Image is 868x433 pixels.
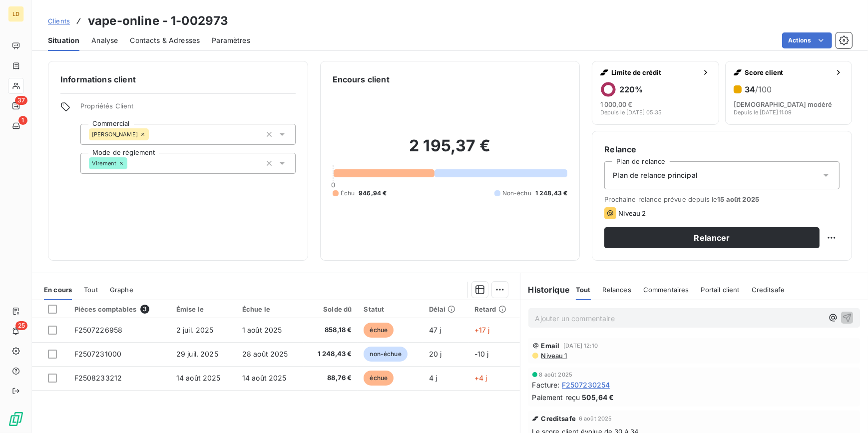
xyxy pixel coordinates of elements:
span: Score client [745,68,831,76]
h6: 220 % [619,84,643,94]
button: Limite de crédit220%1 000,00 €Depuis le [DATE] 05:35 [592,61,719,125]
span: Virement [92,160,116,166]
span: Facture : [532,380,560,390]
span: F2507226958 [74,326,123,334]
span: Creditsafe [752,286,785,294]
span: F2508233212 [74,374,122,382]
span: Depuis le [DATE] 11:09 [734,109,792,115]
span: 28 août 2025 [242,350,288,358]
div: LD [8,6,24,22]
span: En cours [44,286,72,294]
span: Propriétés Client [80,102,296,116]
input: Ajouter une valeur [149,130,157,139]
div: Pièces comptables [74,305,164,314]
span: Paramètres [212,35,250,45]
span: non-échue [364,347,407,362]
span: 29 juil. 2025 [176,350,218,358]
button: Relancer [604,227,820,248]
span: 946,94 € [359,189,387,198]
a: 1 [8,118,23,134]
span: 1 248,43 € [535,189,568,198]
span: Paiement reçu [532,392,580,403]
button: Score client34/100[DEMOGRAPHIC_DATA] modéréDepuis le [DATE] 11:09 [725,61,852,125]
h6: Relance [604,143,840,155]
span: Analyse [91,35,118,45]
div: Émise le [176,305,230,313]
img: Logo LeanPay [8,411,24,427]
span: 3 [140,305,149,314]
span: -10 j [474,350,489,358]
div: Solde dû [310,305,352,313]
span: 20 j [429,350,442,358]
span: [DATE] 12:10 [563,343,598,349]
h6: Historique [520,284,570,296]
span: 14 août 2025 [242,374,287,382]
span: Depuis le [DATE] 05:35 [600,109,662,115]
span: 4 j [429,374,437,382]
span: échue [364,323,394,338]
span: Relances [603,286,631,294]
span: 25 [15,321,27,330]
div: Retard [474,305,514,313]
a: Clients [48,16,70,26]
span: 6 août 2025 [579,416,612,422]
span: Portail client [701,286,740,294]
span: Niveau 1 [540,352,567,360]
button: Actions [782,32,832,48]
span: /100 [755,84,772,94]
span: 1 248,43 € [310,349,352,359]
span: Graphe [110,286,133,294]
span: Échu [341,189,355,198]
span: 47 j [429,326,441,334]
span: Non-échu [502,189,531,198]
span: +4 j [474,374,487,382]
span: 1 août 2025 [242,326,282,334]
span: 14 août 2025 [176,374,221,382]
a: 37 [8,98,23,114]
span: [PERSON_NAME] [92,131,138,137]
span: Tout [84,286,98,294]
span: 15 août 2025 [717,195,759,203]
span: 505,64 € [582,392,614,403]
div: Statut [364,305,417,313]
span: +17 j [474,326,490,334]
h6: Informations client [60,73,296,85]
span: Tout [576,286,591,294]
span: Prochaine relance prévue depuis le [604,195,840,203]
span: Email [541,342,560,350]
span: Creditsafe [541,415,576,423]
span: Clients [48,17,70,25]
h3: vape-online - 1-002973 [88,12,228,30]
span: Limite de crédit [611,68,697,76]
span: 858,18 € [310,325,352,335]
span: Plan de relance principal [613,170,698,180]
span: échue [364,371,394,386]
span: 0 [331,181,335,189]
span: Contacts & Adresses [130,35,200,45]
iframe: Intercom live chat [834,399,858,423]
span: [DEMOGRAPHIC_DATA] modéré [734,100,833,108]
span: F2507230254 [562,380,610,390]
h6: Encours client [333,73,390,85]
h2: 2 195,37 € [333,136,568,166]
span: 2 juil. 2025 [176,326,214,334]
span: Commentaires [643,286,689,294]
span: 1 000,00 € [600,100,632,108]
div: Échue le [242,305,298,313]
div: Délai [429,305,462,313]
span: 8 août 2025 [539,372,573,378]
span: Niveau 2 [618,209,646,217]
input: Ajouter une valeur [127,159,135,168]
span: Situation [48,35,79,45]
span: F2507231000 [74,350,122,358]
span: 88,76 € [310,373,352,383]
span: 37 [15,96,27,105]
span: 1 [18,116,27,125]
h6: 34 [745,84,772,94]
